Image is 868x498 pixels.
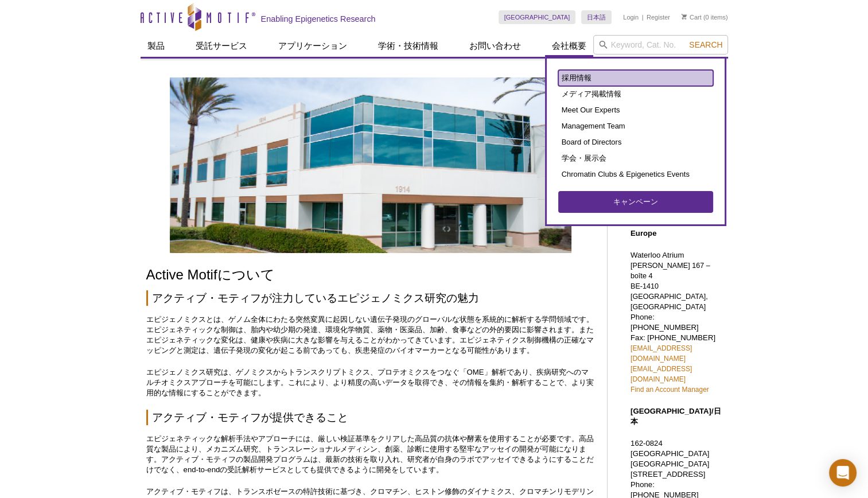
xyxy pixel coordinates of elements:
[630,229,656,238] strong: Europe
[558,191,713,213] a: キャンペーン
[558,118,713,134] a: Management Team
[686,40,726,50] button: Search
[146,410,595,425] h2: アクティブ・モティフが提供できること
[146,290,595,306] h2: アクティブ・モティフが注力しているエピジェノミクス研究の魅力
[630,407,721,426] strong: [GEOGRAPHIC_DATA]/日本
[689,40,722,49] span: Search
[630,365,692,383] a: [EMAIL_ADDRESS][DOMAIN_NAME]
[371,35,445,57] a: 学術・技術情報
[558,166,713,182] a: Chromatin Clubs & Epigenetics Events
[146,434,595,475] p: エピジェネティックな解析手法やアプローチには、厳しい検証基準をクリアした高品質の抗体や酵素を使用することが必要です。高品質な製品により、メカニズム研究、トランスレーショナルメディシン、創薬、診断...
[829,459,857,487] div: Open Intercom Messenger
[630,250,722,395] p: Waterloo Atrium Phone: [PHONE_NUMBER] Fax: [PHONE_NUMBER]
[271,35,354,57] a: アプリケーション
[189,35,254,57] a: 受託サービス
[682,13,702,21] a: Cart
[558,86,713,102] a: メディア掲載情報
[593,35,728,55] input: Keyword, Cat. No.
[141,35,172,57] a: 製品
[630,262,710,311] span: [PERSON_NAME] 167 – boîte 4 BE-1410 [GEOGRAPHIC_DATA], [GEOGRAPHIC_DATA]
[545,35,593,57] a: 会社概要
[623,13,639,21] a: Login
[682,14,687,20] img: Your Cart
[499,10,576,24] a: [GEOGRAPHIC_DATA]
[630,386,709,394] a: Find an Account Manager
[642,10,644,24] li: |
[647,13,670,21] a: Register
[558,134,713,150] a: Board of Directors
[558,70,713,86] a: 採用情報
[146,314,595,356] p: エピジェノミクスとは、ゲノム全体にわたる突然変異に起因しない遺伝子発現のグローバルな状態を系統的に解析する学問領域です。エピジェネティックな制御は、胎内や幼少期の発達、環境化学物質、薬物・医薬品...
[558,150,713,166] a: 学会・展示会
[146,267,595,284] h1: Active Motifについて
[630,344,692,363] a: [EMAIL_ADDRESS][DOMAIN_NAME]
[581,10,612,24] a: 日本語
[682,10,728,24] li: (0 items)
[146,367,595,398] p: エピジェノミクス研究は、ゲノミクスからトランスクリプトミクス、プロテオミクスをつなぐ「OME」解析であり、疾病研究へのマルチオミクスアプローチを可能にします。これにより、より精度の高いデータを取...
[558,102,713,118] a: Meet Our Experts
[462,35,528,57] a: お問い合わせ
[261,14,376,24] h2: Enabling Epigenetics Research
